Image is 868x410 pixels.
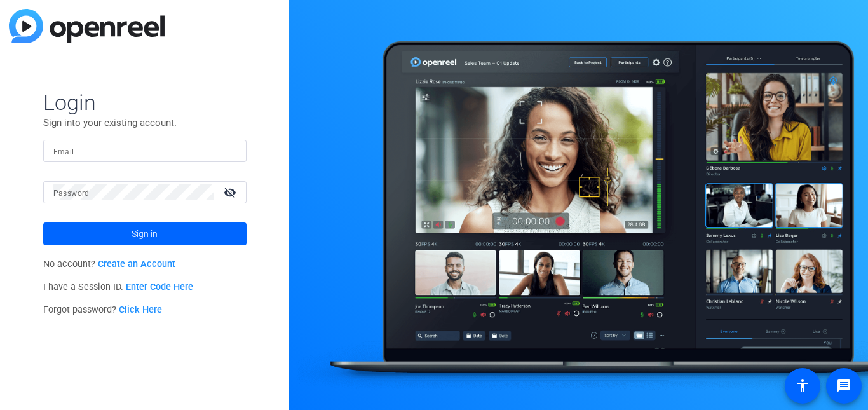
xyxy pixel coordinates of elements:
span: Login [43,89,247,116]
p: Sign into your existing account. [43,116,247,130]
img: blue-gradient.svg [9,9,165,43]
mat-label: Email [53,147,74,156]
span: Sign in [132,218,158,250]
span: No account? [43,259,176,270]
mat-icon: visibility_off [216,183,247,202]
button: Sign in [43,222,247,245]
span: I have a Session ID. [43,282,194,292]
input: Enter Email Address [53,143,236,158]
a: Create an Account [98,259,175,270]
a: Enter Code Here [126,282,193,292]
mat-icon: accessibility [795,378,810,393]
span: Forgot password? [43,304,163,315]
mat-icon: message [836,378,851,393]
mat-label: Password [53,189,90,198]
a: Click Here [119,304,162,315]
